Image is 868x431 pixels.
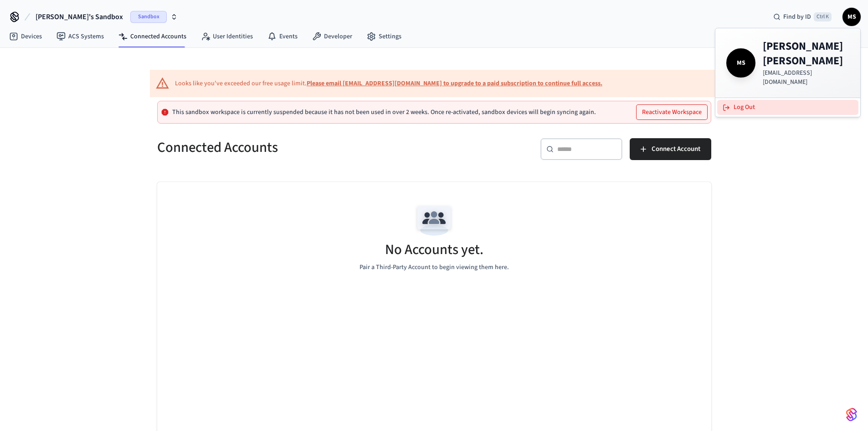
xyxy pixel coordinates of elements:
[194,28,260,45] a: User Identities
[414,200,455,241] img: Team Empty State
[728,50,754,76] span: MS
[814,12,832,21] span: Ctrl K
[652,143,700,155] span: Connect Account
[763,39,849,68] h4: [PERSON_NAME] [PERSON_NAME]
[2,28,49,45] a: Devices
[637,105,707,119] button: Reactivate Workspace
[172,109,596,116] p: This sandbox workspace is currently suspended because it has not been used in over 2 weeks. Once ...
[783,12,811,21] span: Find by ID
[175,79,602,88] div: Looks like you've exceeded our free usage limit.
[111,28,194,45] a: Connected Accounts
[766,9,839,25] div: Find by IDCtrl K
[842,8,861,26] button: MS
[260,28,305,45] a: Events
[36,11,123,22] span: [PERSON_NAME]'s Sandbox
[763,68,849,87] p: [EMAIL_ADDRESS][DOMAIN_NAME]
[49,28,111,45] a: ACS Systems
[846,407,857,422] img: SeamLogoGradient.69752ec5.svg
[843,9,860,25] span: MS
[360,28,409,45] a: Settings
[630,138,711,160] button: Connect Account
[385,240,483,259] h5: No Accounts yet.
[717,100,858,115] button: Log Out
[307,79,602,88] a: Please email [EMAIL_ADDRESS][DOMAIN_NAME] to upgrade to a paid subscription to continue full access.
[157,138,429,157] h5: Connected Accounts
[305,28,360,45] a: Developer
[130,11,167,23] span: Sandbox
[360,263,509,272] p: Pair a Third-Party Account to begin viewing them here.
